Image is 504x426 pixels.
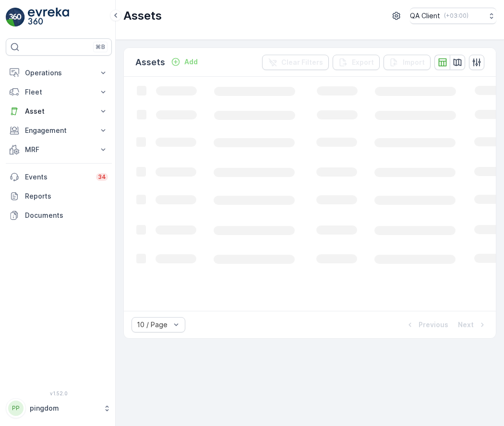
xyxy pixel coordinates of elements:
[6,167,112,187] a: Events34
[25,211,108,220] p: Documents
[123,8,162,24] p: Assets
[6,8,25,27] img: logo
[6,206,112,225] a: Documents
[25,68,93,78] p: Operations
[262,55,329,70] button: Clear Filters
[6,83,112,102] button: Fleet
[6,63,112,83] button: Operations
[6,121,112,140] button: Engagement
[8,401,24,416] div: PP
[457,319,488,331] button: Next
[167,56,202,68] button: Add
[458,320,474,330] p: Next
[281,58,323,67] p: Clear Filters
[135,56,165,69] p: Assets
[444,12,468,20] p: ( +03:00 )
[403,58,425,67] p: Import
[25,126,93,135] p: Engagement
[6,140,112,159] button: MRF
[352,58,374,67] p: Export
[25,191,108,201] p: Reports
[98,173,106,181] p: 34
[184,57,198,67] p: Add
[28,8,69,27] img: logo_light-DOdMpM7g.png
[30,403,98,413] p: pingdom
[25,87,93,97] p: Fleet
[410,8,496,24] button: QA Client(+03:00)
[404,319,449,331] button: Previous
[6,187,112,206] a: Reports
[333,55,380,70] button: Export
[6,398,112,418] button: PPpingdom
[419,320,448,330] p: Previous
[410,11,440,21] p: QA Client
[384,55,431,70] button: Import
[25,106,93,116] p: Asset
[25,145,93,154] p: MRF
[6,102,112,121] button: Asset
[6,390,112,396] span: v 1.52.0
[96,43,105,51] p: ⌘B
[25,172,90,182] p: Events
